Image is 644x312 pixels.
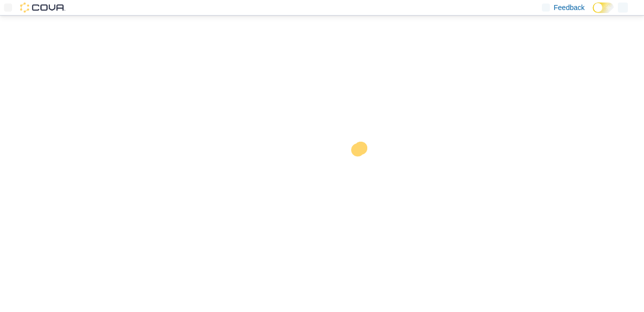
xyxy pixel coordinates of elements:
[593,13,593,14] span: Dark Mode
[322,134,397,210] img: cova-loader
[554,3,585,13] span: Feedback
[593,3,614,13] input: Dark Mode
[20,3,65,13] img: Cova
